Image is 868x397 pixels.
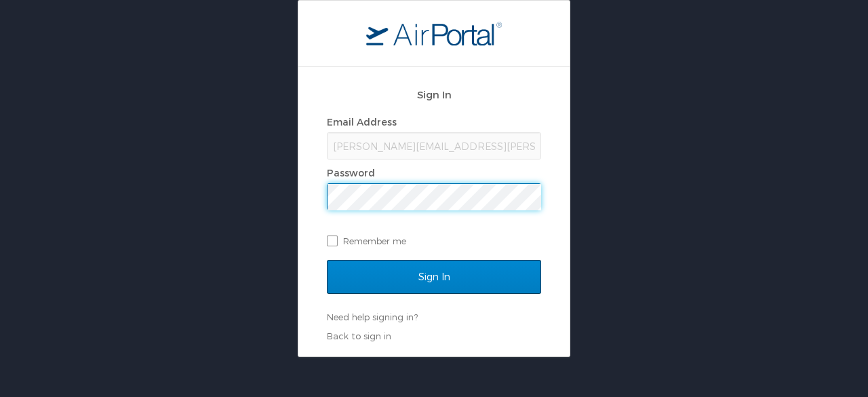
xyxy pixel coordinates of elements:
a: Need help signing in? [327,311,418,322]
a: Back to sign in [327,330,391,341]
label: Remember me [327,231,541,251]
h2: Sign In [327,87,541,102]
label: Email Address [327,116,397,128]
img: logo [366,21,502,45]
input: Sign In [327,260,541,294]
label: Password [327,167,375,178]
